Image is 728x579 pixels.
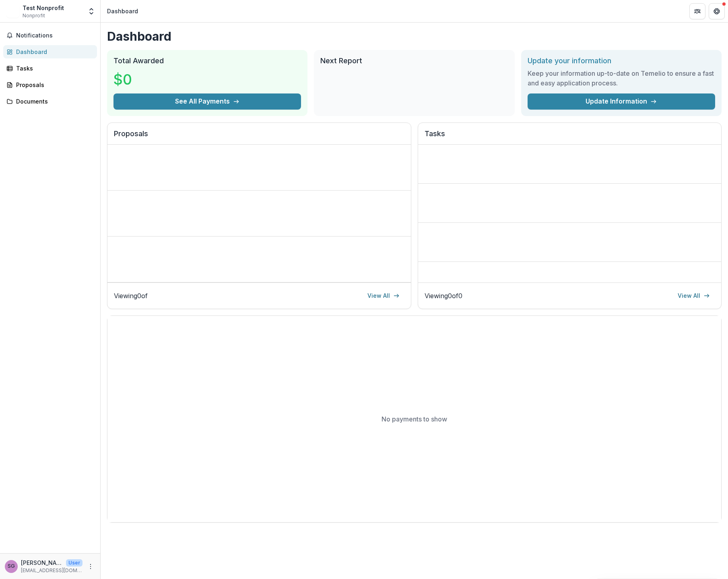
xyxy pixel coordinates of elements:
span: Notifications [16,32,94,39]
div: Tasks [16,64,91,73]
button: Open entity switcher [86,3,97,19]
button: More [86,562,95,571]
h2: Total Awarded [113,56,301,65]
button: Notifications [3,29,97,42]
h3: $0 [113,68,174,90]
button: See All Payments [113,93,301,110]
p: Viewing 0 of [114,291,148,301]
button: Get Help [709,3,725,19]
p: Viewing 0 of 0 [425,291,462,301]
a: Update Information [528,93,715,110]
a: Dashboard [3,45,97,58]
h1: Dashboard [107,29,722,44]
h2: Next Report [320,56,508,65]
div: Dashboard [107,7,138,15]
a: View All [363,289,404,302]
div: Proposals [16,81,91,89]
div: Dashboard [16,48,91,56]
div: No payments to show [107,316,721,522]
a: Proposals [3,78,97,91]
h2: Update your information [528,56,715,65]
h3: Keep your information up-to-date on Temelio to ensure a fast and easy application process. [528,68,715,88]
div: Shae Griffith [8,564,15,569]
p: User [66,559,82,567]
a: Documents [3,95,97,108]
a: View All [673,289,715,302]
h2: Proposals [114,129,404,145]
div: Documents [16,97,91,106]
button: Partners [689,3,705,19]
div: Test Nonprofit [23,4,64,12]
nav: breadcrumb [104,5,141,17]
a: Tasks [3,62,97,75]
h2: Tasks [425,129,715,145]
span: Nonprofit [23,12,45,19]
p: [PERSON_NAME] [21,558,63,567]
p: [EMAIL_ADDRESS][DOMAIN_NAME] [21,567,82,574]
